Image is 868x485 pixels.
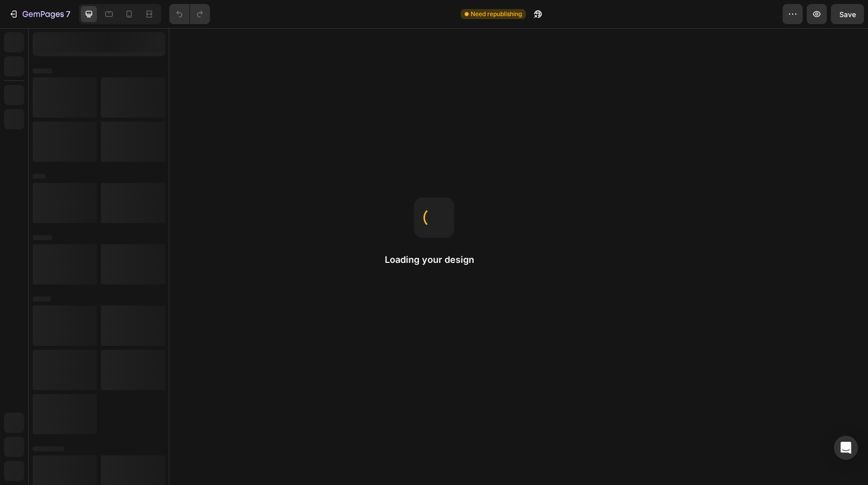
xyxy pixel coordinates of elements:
[834,436,858,460] div: Open Intercom Messenger
[169,4,210,24] div: Undo/Redo
[4,4,75,24] button: 7
[471,10,522,19] span: Need republishing
[831,4,864,24] button: Save
[839,10,856,19] span: Save
[66,8,70,20] p: 7
[385,254,483,266] h2: Loading your design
